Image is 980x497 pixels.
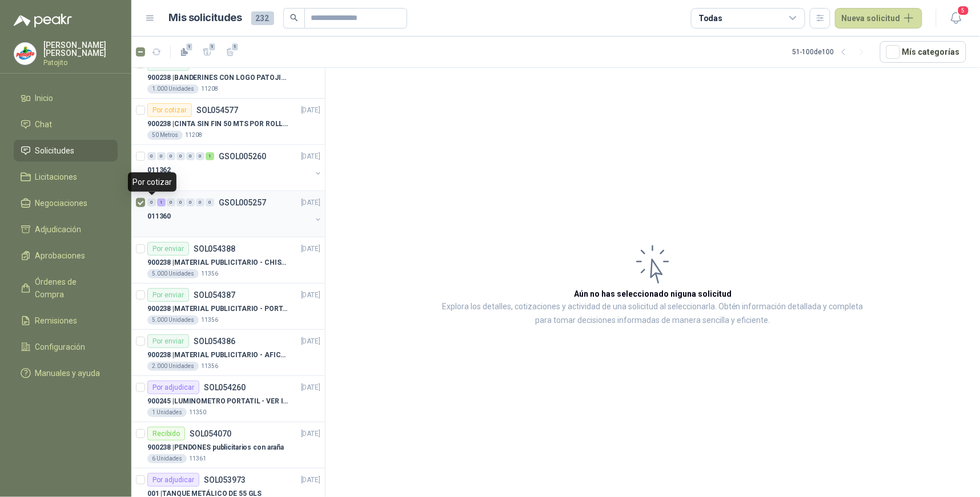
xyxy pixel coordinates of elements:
[147,396,290,407] p: 900245 | LUMINOMETRO PORTATIL - VER IMAGEN ADJUNTA
[14,87,118,109] a: Inicio
[157,152,166,160] div: 0
[14,336,118,358] a: Configuración
[14,192,118,214] a: Negociaciones
[169,10,242,26] h1: Mis solicitudes
[196,199,204,207] div: 0
[198,43,216,61] button: 1
[206,199,214,207] div: 0
[301,336,320,347] p: [DATE]
[147,316,199,325] div: 5.000 Unidades
[147,199,156,207] div: 0
[201,362,218,371] p: 11356
[147,165,171,176] p: 011362
[147,196,323,232] a: 0 1 0 0 0 0 0 GSOL005257[DATE] 011360
[301,105,320,116] p: [DATE]
[204,476,246,484] p: SOL053973
[131,330,325,376] a: Por enviarSOL054386[DATE] 900238 |MATERIAL PUBLICITARIO - AFICHE VER ADJUNTO2.000 Unidades11356
[440,300,866,328] p: Explora los detalles, cotizaciones y actividad de una solicitud al seleccionarla. Obtén informaci...
[147,381,199,394] div: Por adjudicar
[186,199,195,207] div: 0
[147,269,199,278] div: 5.000 Unidades
[35,276,107,301] span: Órdenes de Compra
[194,337,235,345] p: SOL054386
[147,454,187,463] div: 6 Unidades
[301,151,320,162] p: [DATE]
[35,144,75,157] span: Solicitudes
[14,166,118,188] a: Licitaciones
[147,211,171,222] p: 011360
[128,172,176,192] div: Por cotizar
[946,8,966,29] button: 5
[131,99,325,145] a: Por cotizarSOL054577[DATE] 900238 |CINTA SIN FIN 50 MTS POR ROLLO - VER DOC ADJUNTO50 Metros11208
[194,291,235,299] p: SOL054387
[35,118,53,131] span: Chat
[147,350,290,361] p: 900238 | MATERIAL PUBLICITARIO - AFICHE VER ADJUNTO
[147,119,290,130] p: 900238 | CINTA SIN FIN 50 MTS POR ROLLO - VER DOC ADJUNTO
[194,60,235,68] p: SOL054578
[35,314,78,327] span: Remisiones
[35,223,82,236] span: Adjudicación
[206,152,214,160] div: 1
[14,245,118,266] a: Aprobaciones
[35,341,86,353] span: Configuración
[201,316,218,325] p: 11356
[194,245,235,253] p: SOL054388
[147,304,290,314] p: 900238 | MATERIAL PUBLICITARIO - PORTAPRECIOS VER ADJUNTO
[14,14,72,27] img: Logo peakr
[147,362,199,371] div: 2.000 Unidades
[35,197,88,209] span: Negociaciones
[147,242,189,256] div: Por enviar
[301,475,320,486] p: [DATE]
[219,199,266,207] p: GSOL005257
[43,59,118,66] p: Patojito
[189,408,206,417] p: 11350
[835,8,922,29] button: Nueva solicitud
[147,72,290,83] p: 900238 | BANDERINES CON LOGO PATOJITO - VER DOC ADJUNTO
[251,11,274,25] span: 232
[176,152,185,160] div: 0
[35,367,101,379] span: Manuales y ayuda
[880,41,966,63] button: Mís categorías
[190,430,231,438] p: SOL054070
[147,408,187,417] div: 1 Unidades
[147,131,183,140] div: 50 Metros
[147,103,192,117] div: Por cotizar
[14,140,118,161] a: Solicitudes
[957,5,970,16] span: 5
[167,152,175,160] div: 0
[35,92,54,104] span: Inicio
[14,271,118,305] a: Órdenes de Compra
[131,284,325,330] a: Por enviarSOL054387[DATE] 900238 |MATERIAL PUBLICITARIO - PORTAPRECIOS VER ADJUNTO5.000 Unidades1...
[147,288,189,302] div: Por enviar
[14,43,36,64] img: Company Logo
[201,269,218,278] p: 11356
[35,249,86,262] span: Aprobaciones
[131,52,325,99] a: Por enviarSOL054578[DATE] 900238 |BANDERINES CON LOGO PATOJITO - VER DOC ADJUNTO1.000 Unidades11208
[186,152,195,160] div: 0
[301,290,320,301] p: [DATE]
[196,152,204,160] div: 0
[185,131,202,140] p: 11208
[14,362,118,384] a: Manuales y ayuda
[147,257,290,268] p: 900238 | MATERIAL PUBLICITARIO - CHISPA PATOJITO VER ADJUNTO
[147,442,284,453] p: 900238 | PENDONES publicitarios con araña
[301,382,320,393] p: [DATE]
[698,12,722,25] div: Todas
[201,84,218,94] p: 11208
[301,197,320,208] p: [DATE]
[290,14,298,22] span: search
[43,41,118,57] p: [PERSON_NAME] [PERSON_NAME]
[204,383,246,391] p: SOL054260
[301,244,320,254] p: [DATE]
[147,427,185,441] div: Recibido
[147,149,323,186] a: 0 0 0 0 0 0 1 GSOL005260[DATE] 011362
[189,454,206,463] p: 11361
[231,42,239,51] span: 1
[176,199,185,207] div: 0
[175,43,194,61] button: 1
[131,237,325,284] a: Por enviarSOL054388[DATE] 900238 |MATERIAL PUBLICITARIO - CHISPA PATOJITO VER ADJUNTO5.000 Unidad...
[131,422,325,468] a: RecibidoSOL054070[DATE] 900238 |PENDONES publicitarios con araña6 Unidades11361
[221,43,239,61] button: 1
[157,199,166,207] div: 1
[186,42,194,51] span: 1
